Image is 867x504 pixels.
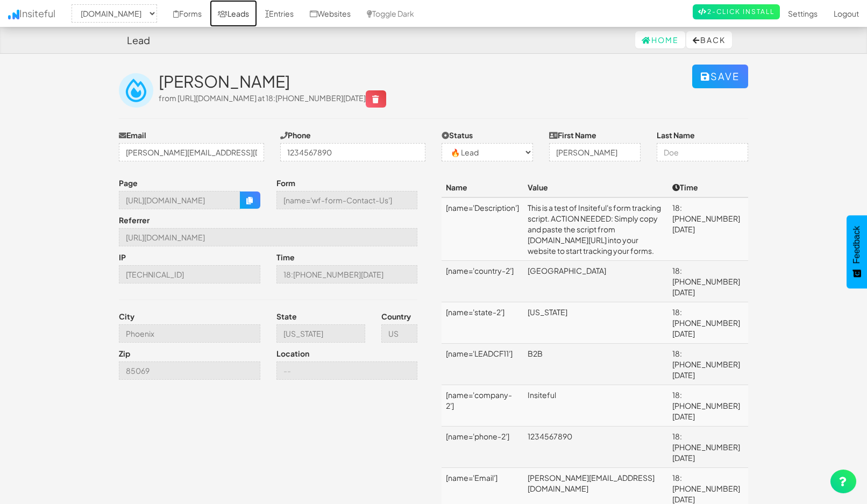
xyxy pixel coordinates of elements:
td: [name='phone-2'] [442,427,523,468]
label: Email [119,130,146,140]
img: icon.png [8,10,19,19]
label: Time [276,252,295,262]
td: [name='country-2'] [442,261,523,302]
td: 18:[PHONE_NUMBER][DATE] [668,197,748,261]
label: Status [442,130,473,140]
input: j@doe.com [119,143,264,161]
th: Name [442,178,523,197]
td: 18:[PHONE_NUMBER][DATE] [668,302,748,344]
input: -- [276,324,365,343]
label: State [276,311,297,322]
input: -- [276,191,418,209]
input: -- [119,265,260,283]
label: City [119,311,134,322]
td: [name='company-2'] [442,385,523,427]
span: from [URL][DOMAIN_NAME] at 18:[PHONE_NUMBER][DATE] [159,93,386,103]
input: -- [119,228,417,246]
td: 18:[PHONE_NUMBER][DATE] [668,427,748,468]
button: Back [686,31,732,48]
th: Time [668,178,748,197]
td: This is a test of Insiteful's form tracking script. ACTION NEEDED: Simply copy and paste the scri... [523,197,668,261]
td: [name='state-2'] [442,302,523,344]
button: Feedback - Show survey [847,215,867,288]
td: 1234567890 [523,427,668,468]
a: Home [635,31,685,48]
button: Save [692,65,748,88]
td: 18:[PHONE_NUMBER][DATE] [668,344,748,385]
label: Form [276,178,295,188]
input: -- [276,361,418,380]
th: Value [523,178,668,197]
label: Zip [119,348,130,359]
a: 2-Click Install [693,4,780,19]
td: 18:[PHONE_NUMBER][DATE] [668,261,748,302]
td: Insiteful [523,385,668,427]
label: Page [119,178,138,188]
label: First Name [549,130,596,140]
h4: Lead [127,35,150,46]
label: Last Name [657,130,695,140]
td: [name='LEADCF11'] [442,344,523,385]
label: Country [381,311,411,322]
td: [GEOGRAPHIC_DATA] [523,261,668,302]
td: [US_STATE] [523,302,668,344]
input: -- [119,191,240,209]
td: B2B [523,344,668,385]
input: -- [276,265,418,283]
input: -- [119,361,260,380]
input: John [549,143,641,161]
label: IP [119,252,126,262]
input: -- [119,324,260,343]
label: Referrer [119,215,150,225]
label: Phone [280,130,311,140]
td: 18:[PHONE_NUMBER][DATE] [668,385,748,427]
input: -- [381,324,418,343]
td: [name='Description'] [442,197,523,261]
input: (123)-456-7890 [280,143,425,161]
input: Doe [657,143,748,161]
label: Location [276,348,309,359]
h2: [PERSON_NAME] [159,73,692,90]
img: insiteful-lead.png [119,73,153,108]
span: Feedback [852,226,862,264]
